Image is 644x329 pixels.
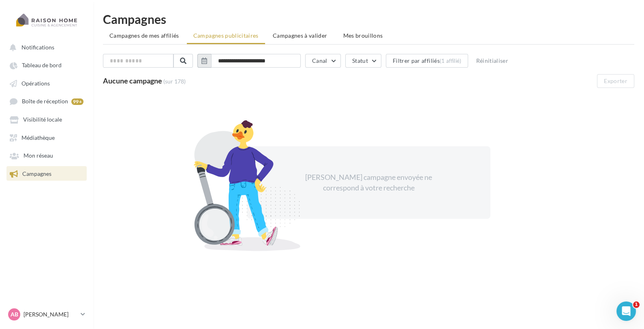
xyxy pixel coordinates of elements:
button: Exporter [597,74,634,88]
span: Tableau de bord [22,62,62,69]
a: AB [PERSON_NAME] [6,307,87,322]
span: Mon réseau [24,152,53,159]
button: Réinitialiser [473,56,511,66]
div: (1 affilié) [440,58,462,64]
a: Tableau de bord [5,58,88,72]
h1: Campagnes [103,13,634,25]
span: 1 [633,301,640,308]
button: Statut [345,54,381,68]
a: Visibilité locale [5,112,88,126]
a: Boîte de réception 99+ [5,94,88,109]
span: Opérations [21,80,50,87]
span: Mes brouillons [343,32,383,39]
iframe: Intercom live chat [616,301,636,321]
span: Boîte de réception [22,98,68,105]
a: Médiathèque [5,130,88,145]
a: Mon réseau [5,148,88,162]
span: Campagnes [22,170,51,177]
div: 99+ [71,98,83,105]
span: Visibilité locale [23,116,62,123]
p: [PERSON_NAME] [24,310,77,318]
button: Canal [305,54,341,68]
div: [PERSON_NAME] campagne envoyée ne correspond à votre recherche [299,172,439,193]
button: Filtrer par affiliés(1 affilié) [386,54,469,68]
span: Notifications [21,44,54,51]
span: (sur 178) [163,78,186,85]
span: AB [11,310,18,318]
span: Campagnes à valider [273,32,327,40]
a: Campagnes [5,166,88,181]
span: Aucune campagne [103,76,162,85]
span: Médiathèque [21,134,55,141]
button: Notifications [5,40,85,54]
span: Campagnes de mes affiliés [109,32,179,39]
a: Opérations [5,76,88,90]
